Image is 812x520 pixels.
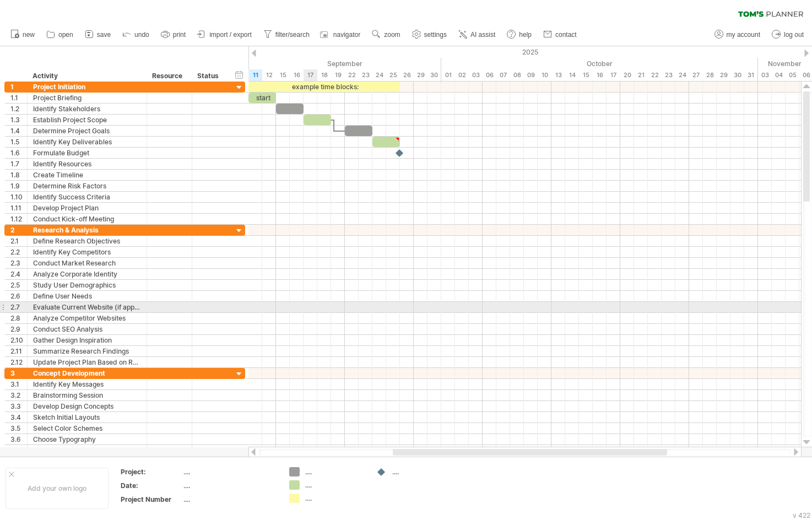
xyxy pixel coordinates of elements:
[10,225,27,235] div: 2
[345,69,359,81] div: Monday, 22 September 2025
[183,467,276,476] div: ....
[276,69,290,81] div: Monday, 15 September 2025
[183,481,276,490] div: ....
[275,31,310,39] span: filter/search
[33,82,141,92] div: Project Initiation
[33,93,141,103] div: Project Briefing
[427,69,441,81] div: Tuesday, 30 September 2025
[290,69,304,81] div: Tuesday, 16 September 2025
[304,69,317,81] div: Wednesday, 17 September 2025
[248,82,400,92] div: example time blocks:
[58,31,73,39] span: open
[593,69,607,81] div: Thursday, 16 October 2025
[10,280,27,290] div: 2.5
[33,269,141,279] div: Analyze Corporate Identity
[10,445,27,456] div: 3.7
[33,302,141,312] div: Evaluate Current Website (if applicable)
[772,69,786,81] div: Tuesday, 4 November 2025
[758,69,772,81] div: Monday, 3 November 2025
[10,291,27,301] div: 2.6
[33,148,141,158] div: Formulate Budget
[675,69,689,81] div: Friday, 24 October 2025
[33,324,141,334] div: Conduct SEO Analysis
[97,31,111,39] span: save
[10,181,27,191] div: 1.9
[33,434,141,445] div: Choose Typography
[10,379,27,389] div: 3.1
[33,280,141,290] div: Study User Demographics
[44,28,77,42] a: open
[409,28,450,42] a: settings
[33,346,141,356] div: Summarize Research Findings
[10,412,27,422] div: 3.4
[305,494,365,503] div: ....
[540,28,580,42] a: contact
[262,69,276,81] div: Friday, 12 September 2025
[414,69,427,81] div: Monday, 29 September 2025
[33,126,141,136] div: Determine Project Goals
[372,69,386,81] div: Wednesday, 24 September 2025
[173,31,186,39] span: print
[305,467,365,476] div: ....
[620,69,634,81] div: Monday, 20 October 2025
[10,434,27,445] div: 3.6
[8,28,38,42] a: new
[359,69,372,81] div: Tuesday, 23 September 2025
[744,69,758,81] div: Friday, 31 October 2025
[441,58,758,69] div: October 2025
[712,28,764,42] a: my account
[6,468,109,509] div: Add your own logo
[33,192,141,202] div: Identify Success Criteria
[33,214,141,224] div: Conduct Kick-off Meeting
[10,423,27,434] div: 3.5
[183,495,276,504] div: ....
[248,69,262,81] div: Thursday, 11 September 2025
[470,31,495,39] span: AI assist
[33,203,141,213] div: Develop Project Plan
[634,69,648,81] div: Tuesday, 21 October 2025
[82,28,114,42] a: save
[384,31,400,39] span: zoom
[120,28,153,42] a: undo
[318,28,364,42] a: navigator
[248,93,276,103] div: start
[333,31,360,39] span: navigator
[469,69,483,81] div: Friday, 3 October 2025
[510,69,524,81] div: Wednesday, 8 October 2025
[579,69,593,81] div: Wednesday, 15 October 2025
[33,159,141,169] div: Identify Resources
[33,170,141,180] div: Create Timeline
[786,69,799,81] div: Wednesday, 5 November 2025
[689,69,703,81] div: Monday, 27 October 2025
[33,236,141,246] div: Define Research Objectives
[331,69,345,81] div: Friday, 19 September 2025
[400,69,414,81] div: Friday, 26 September 2025
[10,203,27,213] div: 1.11
[441,69,455,81] div: Wednesday, 1 October 2025
[33,401,141,411] div: Develop Design Concepts
[152,71,186,82] div: Resource
[10,346,27,356] div: 2.11
[134,31,149,39] span: undo
[197,71,221,82] div: Status
[33,71,140,82] div: Activity
[121,495,181,504] div: Project Number
[33,225,141,235] div: Research & Analysis
[317,69,331,81] div: Thursday, 18 September 2025
[10,324,27,334] div: 2.9
[33,258,141,268] div: Conduct Market Research
[33,335,141,345] div: Gather Design Inspiration
[369,28,403,42] a: zoom
[261,28,313,42] a: filter/search
[10,236,27,246] div: 2.1
[10,335,27,345] div: 2.10
[392,467,452,476] div: ....
[33,412,141,422] div: Sketch Initial Layouts
[793,511,810,519] div: v 422
[10,247,27,257] div: 2.2
[10,104,27,114] div: 1.2
[10,115,27,125] div: 1.3
[10,93,27,103] div: 1.1
[386,69,400,81] div: Thursday, 25 September 2025
[10,192,27,202] div: 1.10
